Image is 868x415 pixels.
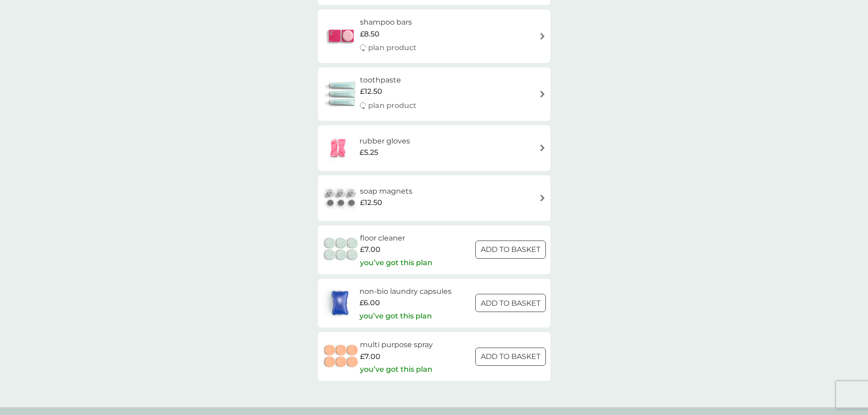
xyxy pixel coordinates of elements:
h6: shampoo bars [360,16,416,28]
h6: toothpaste [360,74,416,86]
button: ADD TO BASKET [475,348,546,366]
p: you’ve got this plan [360,310,432,322]
h6: soap magnets [360,185,412,197]
p: you’ve got this plan [360,364,432,375]
h6: floor cleaner [360,232,432,244]
img: arrow right [539,144,546,151]
span: £7.00 [360,351,380,363]
span: £12.50 [360,86,382,97]
p: ADD TO BASKET [481,351,540,363]
span: £5.25 [360,147,378,159]
img: toothpaste [323,78,360,110]
img: soap magnets [323,182,360,214]
p: you’ve got this plan [360,257,432,269]
img: arrow right [539,195,546,201]
h6: non-bio laundry capsules [360,286,452,297]
button: ADD TO BASKET [475,294,546,312]
span: £12.50 [360,197,382,209]
span: £8.50 [360,28,380,40]
p: ADD TO BASKET [481,244,540,256]
p: ADD TO BASKET [481,297,540,309]
img: non-bio laundry capsules [323,287,357,319]
span: £6.00 [360,297,380,309]
img: arrow right [539,91,546,97]
p: plan product [368,100,416,112]
img: multi purpose spray [323,341,360,373]
span: £7.00 [360,244,380,256]
button: ADD TO BASKET [475,241,546,259]
img: rubber gloves [323,132,354,164]
p: plan product [368,42,416,54]
img: arrow right [539,33,546,40]
h6: multi purpose spray [360,339,433,351]
h6: rubber gloves [360,135,410,147]
img: floor cleaner [323,234,360,266]
img: shampoo bars [323,20,360,52]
